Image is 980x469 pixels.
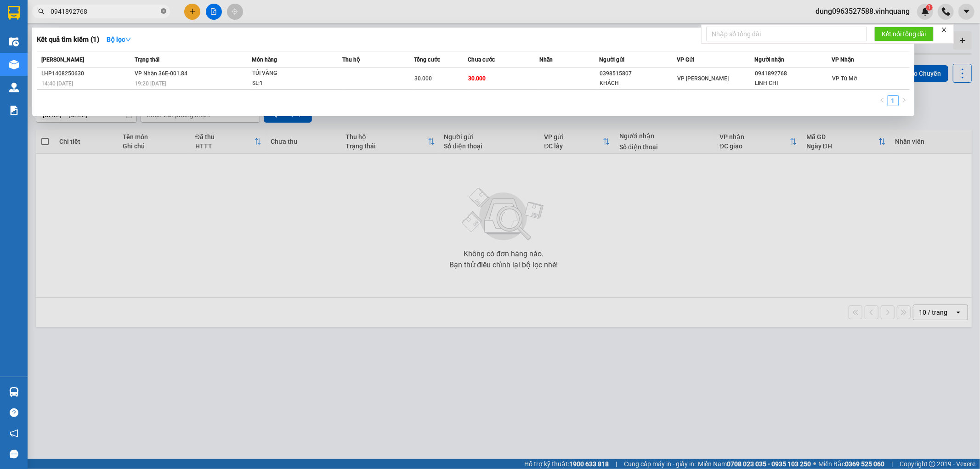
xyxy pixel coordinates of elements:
[51,6,159,17] input: Tìm tên, số ĐT hoặc mã đơn
[599,57,624,63] span: Người gửi
[677,57,694,63] span: VP Gửi
[414,57,440,63] span: Tổng cước
[38,8,45,15] span: search
[9,60,19,69] img: warehouse-icon
[888,95,899,106] li: 1
[135,80,166,87] span: 19:20 [DATE]
[941,27,947,33] span: close
[833,75,857,82] span: VP Tú Mỡ
[135,57,159,63] span: Trạng thái
[600,69,676,79] div: 0398515807
[414,75,432,82] span: 30.000
[37,35,99,45] h3: Kết quả tìm kiếm ( 1 )
[125,36,131,43] span: down
[899,95,910,106] li: Next Page
[41,57,84,63] span: [PERSON_NAME]
[877,95,888,106] li: Previous Page
[9,83,19,92] img: warehouse-icon
[901,97,907,103] span: right
[10,450,18,458] span: message
[342,57,360,63] span: Thu hộ
[879,97,885,103] span: left
[600,79,676,88] div: KHÁCH
[41,69,132,79] div: LHP1408250630
[677,75,729,82] span: VP [PERSON_NAME]
[468,75,486,82] span: 30.000
[9,387,19,397] img: warehouse-icon
[888,96,898,106] a: 1
[252,79,321,89] div: SL: 1
[9,37,19,46] img: warehouse-icon
[899,95,910,106] button: right
[99,32,139,47] button: Bộ lọcdown
[539,57,553,63] span: Nhãn
[706,27,867,41] input: Nhập số tổng đài
[882,29,926,39] span: Kết nối tổng đài
[252,68,321,79] div: TÚI VÀNG
[468,57,495,63] span: Chưa cước
[10,408,18,417] span: question-circle
[832,57,855,63] span: VP Nhận
[161,8,166,14] span: close-circle
[10,429,18,438] span: notification
[135,70,187,77] span: VP Nhận 36E-001.84
[9,106,19,115] img: solution-icon
[252,57,277,63] span: Món hàng
[107,36,131,43] strong: Bộ lọc
[755,69,832,79] div: 0941892768
[874,27,934,41] button: Kết nối tổng đài
[755,79,832,88] div: LINH CHI
[161,7,166,16] span: close-circle
[41,80,73,87] span: 14:40 [DATE]
[754,57,784,63] span: Người nhận
[8,6,20,20] img: logo-vxr
[877,95,888,106] button: left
